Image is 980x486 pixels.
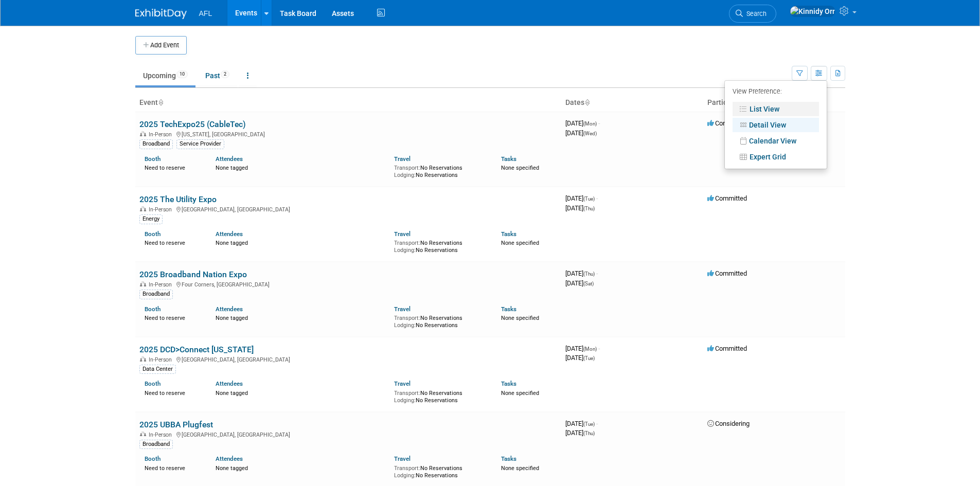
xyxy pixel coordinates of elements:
[139,280,557,288] div: Four Corners, [GEOGRAPHIC_DATA]
[216,380,243,387] a: Attendees
[501,230,516,238] a: Tasks
[565,129,597,137] span: [DATE]
[707,119,747,127] span: Committed
[584,98,590,106] a: Sort by Start Date
[707,345,747,352] span: Committed
[135,9,187,19] img: ExhibitDay
[596,269,598,277] span: -
[501,390,539,397] span: None specified
[501,305,516,313] a: Tasks
[583,281,594,286] span: (Sat)
[158,98,163,106] a: Sort by Event Name
[394,455,411,462] a: Travel
[216,230,243,238] a: Attendees
[394,380,411,387] a: Travel
[135,66,195,85] a: Upcoming10
[707,194,747,202] span: Committed
[139,420,213,429] a: 2025 UBBA Plugfest
[394,305,411,313] a: Travel
[139,214,163,224] div: Energy
[583,421,595,427] span: (Tue)
[501,165,539,171] span: None specified
[394,397,416,404] span: Lodging:
[394,163,486,178] div: No Reservations No Reservations
[394,465,420,472] span: Transport:
[703,94,845,112] th: Participation
[216,463,386,472] div: None tagged
[145,155,161,163] a: Booth
[394,155,411,163] a: Travel
[501,465,539,472] span: None specified
[394,322,416,329] span: Lodging:
[176,139,224,149] div: Service Provider
[216,455,243,462] a: Attendees
[139,355,557,363] div: [GEOGRAPHIC_DATA], [GEOGRAPHIC_DATA]
[394,240,420,246] span: Transport:
[145,463,201,472] div: Need to reserve
[394,313,486,329] div: No Reservations No Reservations
[216,305,243,313] a: Attendees
[216,163,386,172] div: None tagged
[561,94,703,112] th: Dates
[139,139,173,149] div: Broadband
[501,455,516,462] a: Tasks
[501,155,516,163] a: Tasks
[149,356,175,363] span: In-Person
[707,269,747,277] span: Committed
[598,119,600,127] span: -
[565,119,600,127] span: [DATE]
[394,463,486,479] div: No Reservations No Reservations
[139,365,176,374] div: Data Center
[221,70,229,78] span: 2
[140,431,146,437] img: In-Person Event
[394,472,416,479] span: Lodging:
[501,315,539,321] span: None specified
[583,271,595,277] span: (Thu)
[565,420,598,427] span: [DATE]
[139,130,557,138] div: [US_STATE], [GEOGRAPHIC_DATA]
[733,150,819,164] a: Expert Grid
[140,131,146,136] img: In-Person Event
[140,281,146,286] img: In-Person Event
[149,281,175,288] span: In-Person
[565,204,595,212] span: [DATE]
[139,119,246,129] a: 2025 TechExpo25 (CableTec)
[216,313,386,322] div: None tagged
[394,315,420,321] span: Transport:
[216,155,243,163] a: Attendees
[135,94,561,112] th: Event
[145,388,201,397] div: Need to reserve
[216,238,386,247] div: None tagged
[743,10,767,17] span: Search
[135,36,187,55] button: Add Event
[501,380,516,387] a: Tasks
[145,238,201,247] div: Need to reserve
[216,388,386,397] div: None tagged
[565,345,600,352] span: [DATE]
[394,238,486,254] div: No Reservations No Reservations
[583,131,597,136] span: (Wed)
[565,354,595,362] span: [DATE]
[394,230,411,238] a: Travel
[501,240,539,246] span: None specified
[139,205,557,213] div: [GEOGRAPHIC_DATA], [GEOGRAPHIC_DATA]
[583,430,595,436] span: (Thu)
[583,196,595,202] span: (Tue)
[583,355,595,361] span: (Tue)
[145,455,161,462] a: Booth
[733,118,819,132] a: Detail View
[733,102,819,116] a: List View
[199,9,212,17] span: AFL
[139,440,173,449] div: Broadband
[733,134,819,148] a: Calendar View
[596,194,598,202] span: -
[145,313,201,322] div: Need to reserve
[707,420,750,427] span: Considering
[565,269,598,277] span: [DATE]
[598,345,600,352] span: -
[596,420,598,427] span: -
[583,206,595,211] span: (Thu)
[139,269,247,279] a: 2025 Broadband Nation Expo
[733,84,819,100] div: View Preference:
[394,165,420,171] span: Transport:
